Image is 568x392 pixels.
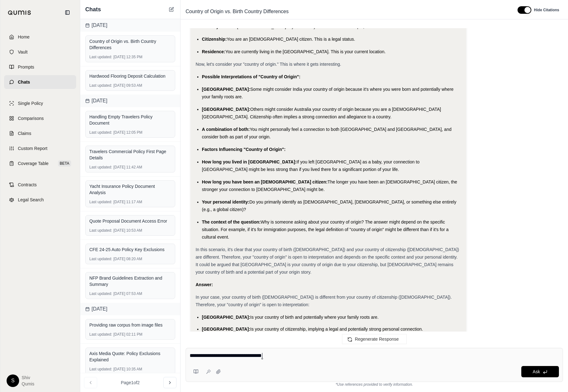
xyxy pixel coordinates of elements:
[89,165,171,170] div: [DATE] 11:42 AM
[202,159,297,164] span: How long you lived in [GEOGRAPHIC_DATA]:
[80,95,180,107] div: [DATE]
[80,19,180,32] div: [DATE]
[58,160,71,167] span: BETA
[7,374,19,387] div: S
[89,183,171,196] div: Yacht Insurance Policy Document Analysis
[202,179,328,184] span: How long you have been an [DEMOGRAPHIC_DATA] citizen:
[202,147,286,152] span: Factors Influencing "Country of Origin":
[4,30,76,44] a: Home
[89,73,171,79] div: Hardwood Flooring Deposit Calculation
[4,60,76,74] a: Prompts
[202,159,419,172] span: If you left [GEOGRAPHIC_DATA] as a baby, your connection to [GEOGRAPHIC_DATA] might be less stron...
[89,332,171,337] div: [DATE] 02:11 PM
[89,367,112,372] span: Last updated:
[89,256,112,261] span: Last updated:
[4,142,76,155] a: Custom Report
[355,337,399,342] span: Regenerate Response
[62,8,72,18] button: Collapse sidebar
[89,367,171,372] div: [DATE] 10:35 AM
[18,197,44,203] span: Legal Search
[89,130,171,135] div: [DATE] 12:05 PM
[89,322,171,328] div: Providing raw corpus from image files
[202,199,249,204] span: Your personal identity:
[89,350,171,363] div: Axis Media Quote: Policy Exclusions Explained
[202,24,237,29] span: Country of Birth:
[534,8,559,13] span: Hide Citations
[237,24,400,29] span: [DEMOGRAPHIC_DATA] is your country of birth. This is a simple, factual statement.
[202,327,250,332] span: [GEOGRAPHIC_DATA]:
[89,114,171,126] div: Handling Empty Travelers Policy Document
[18,100,43,106] span: Single Policy
[202,37,227,42] span: Citizenship:
[18,34,29,40] span: Home
[202,199,456,212] span: Do you primarily identify as [DEMOGRAPHIC_DATA], [DEMOGRAPHIC_DATA], or something else entirely (...
[8,10,31,15] img: Qumis Logo
[202,74,300,79] span: Possible Interpretations of "Country of Origin":
[202,107,441,119] span: Others might consider Australia your country of origin because you are a [DEMOGRAPHIC_DATA][GEOGR...
[89,291,171,296] div: [DATE] 07:53 AM
[121,379,140,386] span: Page 1 of 2
[89,228,112,233] span: Last updated:
[521,366,559,377] button: Ask
[183,7,510,17] div: Edit Title
[89,246,171,253] div: CFE 24-25 Auto Policy Key Exclusions
[4,96,76,110] a: Single Policy
[89,218,171,224] div: Quote Proposal Document Access Error
[202,179,457,192] span: The longer you have been an [DEMOGRAPHIC_DATA] citizen, the stronger your connection to [DEMOGRAP...
[89,332,112,337] span: Last updated:
[89,256,171,261] div: [DATE] 08:20 AM
[4,111,76,125] a: Comparisons
[196,247,459,275] span: In this scenario, it's clear that your country of birth ([DEMOGRAPHIC_DATA]) and your country of ...
[18,115,44,121] span: Comparisons
[89,83,171,88] div: [DATE] 09:53 AM
[89,54,171,59] div: [DATE] 12:35 PM
[202,107,250,112] span: [GEOGRAPHIC_DATA]:
[168,6,175,13] button: New Chat
[4,178,76,192] a: Contracts
[22,374,34,381] span: Shiv
[80,303,180,315] div: [DATE]
[202,315,250,320] span: [GEOGRAPHIC_DATA]:
[89,228,171,233] div: [DATE] 10:53 AM
[89,275,171,287] div: NFP Brand Guidelines Extraction and Summary
[202,87,454,99] span: Some might consider India your country of origin because it's where you were born and potentially...
[250,315,378,320] span: Is your country of birth and potentially where your family roots are.
[202,219,260,224] span: The context of the question:
[186,382,563,387] div: *Use references provided to verify information.
[202,127,250,132] span: A combination of both:
[250,327,423,332] span: Is your country of citizenship, implying a legal and potentially strong personal connection.
[342,334,407,344] button: Regenerate Response
[89,83,112,88] span: Last updated:
[202,219,449,240] span: Why is someone asking about your country of origin? The answer might depend on the specific situa...
[227,37,355,42] span: You are an [DEMOGRAPHIC_DATA] citizen. This is a legal status.
[18,182,37,188] span: Contracts
[533,369,540,374] span: Ask
[202,87,250,92] span: [GEOGRAPHIC_DATA]:
[202,49,225,54] span: Residence:
[4,45,76,59] a: Vault
[196,62,341,67] span: Now, let's consider your "country of origin." This is where it gets interesting.
[202,127,451,139] span: You might personally feel a connection to both [GEOGRAPHIC_DATA] and [GEOGRAPHIC_DATA], and consi...
[196,295,452,307] span: In your case, your country of birth ([DEMOGRAPHIC_DATA]) is different from your country of citize...
[89,130,112,135] span: Last updated:
[18,49,28,55] span: Vault
[89,199,171,204] div: [DATE] 11:17 AM
[4,75,76,89] a: Chats
[18,79,30,85] span: Chats
[85,5,101,14] span: Chats
[18,145,47,152] span: Custom Report
[89,291,112,296] span: Last updated:
[18,160,49,167] span: Coverage Table
[4,193,76,207] a: Legal Search
[89,165,112,170] span: Last updated:
[18,130,31,137] span: Claims
[89,199,112,204] span: Last updated:
[4,126,76,140] a: Claims
[22,381,34,387] span: Qumis
[18,64,34,70] span: Prompts
[183,7,291,17] span: Country of Origin vs. Birth Country Differences
[196,282,213,287] strong: Answer:
[4,157,76,170] a: Coverage TableBETA
[89,148,171,161] div: Travelers Commercial Policy First Page Details
[89,38,171,51] div: Country of Origin vs. Birth Country Differences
